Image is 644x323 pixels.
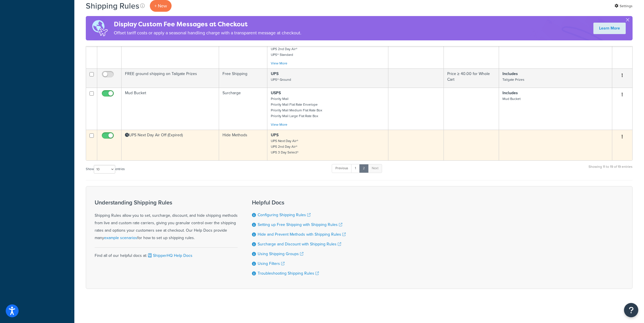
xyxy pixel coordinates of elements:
[86,0,139,11] h1: Shipping Rules
[95,199,238,242] div: Shipping Rules allow you to set, surcharge, discount, and hide shipping methods from live and cus...
[122,68,219,88] td: FREE ground shipping on Tailgate Prizes
[444,68,499,88] td: Price ≥ 40.00 for Whole Cart
[589,164,633,176] div: Showing 11 to 19 of 19 entries
[258,261,285,267] a: Using Filters
[271,71,279,77] strong: UPS
[86,16,114,40] img: duties-banner-06bc72dcb5fe05cb3f9472aba00be2ae8eb53ab6f0d8bb03d382ba314ac3c341.png
[219,26,267,68] td: Hide Methods
[368,164,382,173] a: Next
[502,77,524,82] small: Tailgate Prizes
[258,270,319,276] a: Troubleshooting Shipping Rules
[258,241,341,247] a: Surcharge and Discount with Shipping Rules
[271,61,287,66] a: View More
[252,199,346,206] h3: Helpful Docs
[444,26,499,68] td: Quantity ≥ 4 for Everything in Shipping Group
[114,29,301,37] p: Offset tariff costs or apply a seasonal handling charge with a transparent message at checkout.
[219,130,267,160] td: Hide Methods
[122,26,219,68] td: Orange Blanket Canister Hide when Quantity is more than 4
[258,222,342,228] a: Setting up Free Shipping with Shipping Rules
[104,235,137,241] a: example scenarios
[332,164,352,173] a: Previous
[502,96,520,101] small: Mud Bucket
[271,132,279,138] strong: UPS
[258,251,303,257] a: Using Shipping Groups
[271,122,287,127] a: View More
[122,130,219,160] td: UPS Next Day Air Off (Expired)
[86,165,125,174] label: Show entries
[95,247,238,259] div: Find all of our helpful docs at:
[624,303,638,317] button: Open Resource Center
[94,165,115,174] select: Showentries
[615,2,633,10] a: Settings
[147,253,192,259] a: ShipperHQ Help Docs
[271,90,281,96] strong: USPS
[114,19,301,29] h4: Display Custom Fee Messages at Checkout
[502,90,518,96] strong: Includes
[271,96,322,119] small: Priority Mail Priority Mail Flat Rate Envelope Priority Mail Medium Flat Rate Box Priority Mail L...
[95,199,238,206] h3: Understanding Shipping Rules
[258,231,346,237] a: Hide and Prevent Methods with Shipping Rules
[219,68,267,88] td: Free Shipping
[219,88,267,130] td: Surcharge
[351,164,360,173] a: 1
[271,138,299,155] small: UPS Next Day Air® UPS 2nd Day Air® UPS 3 Day Select®
[502,71,518,77] strong: Includes
[258,212,311,218] a: Configuring Shipping Rules
[359,164,369,173] a: 2
[122,88,219,130] td: Mud Bucket
[593,23,626,34] a: Learn More
[271,77,291,82] small: UPS® Ground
